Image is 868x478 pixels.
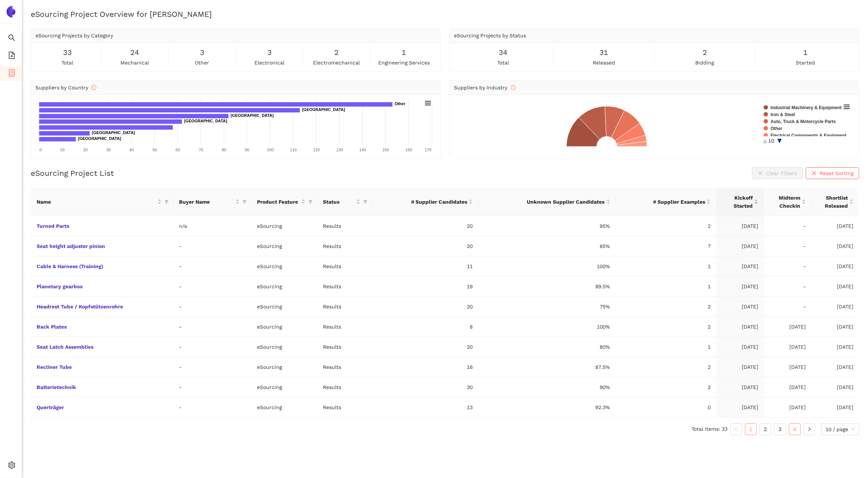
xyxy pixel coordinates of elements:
[257,198,300,206] span: Product Feature
[716,337,764,357] td: [DATE]
[199,148,203,152] text: 70
[359,148,366,152] text: 140
[716,377,764,397] td: [DATE]
[334,47,339,58] span: 2
[622,198,705,206] span: # Supplier Examples
[222,148,226,152] text: 80
[251,397,317,418] td: eSourcing
[812,377,859,397] td: [DATE]
[302,107,345,112] text: [GEOGRAPHIC_DATA]
[106,148,111,152] text: 30
[716,297,764,317] td: [DATE]
[372,357,478,377] td: 16
[173,236,251,256] td: -
[716,357,764,377] td: [DATE]
[173,297,251,317] td: -
[8,459,15,474] span: setting
[789,423,801,435] li: 4
[313,59,360,67] span: electromechanical
[804,423,815,435] button: right
[703,47,707,58] span: 2
[764,236,812,256] td: -
[812,397,859,418] td: [DATE]
[616,337,716,357] td: 1
[478,317,616,337] td: 100%
[251,297,317,317] td: eSourcing
[764,277,812,297] td: -
[179,198,234,206] span: Buyer Name
[378,59,430,67] span: engineering services
[173,216,251,236] td: n/a
[251,216,317,236] td: eSourcing
[616,236,716,256] td: 7
[804,47,808,58] span: 1
[764,188,812,216] th: this column's title is Midterm Checkin,this column is sortable
[812,337,859,357] td: [DATE]
[251,377,317,397] td: eSourcing
[231,113,274,118] text: [GEOGRAPHIC_DATA]
[91,85,96,90] span: info-circle
[771,119,836,124] text: Auto, Truck & Motorcycle Parts
[363,200,368,204] span: filter
[806,167,859,179] button: closeReset Sorting
[362,196,369,207] span: filter
[716,216,764,236] td: [DATE]
[241,196,248,207] span: filter
[730,423,742,435] button: left
[796,59,815,67] span: started
[454,85,516,90] span: Suppliers by Industry
[752,167,803,179] button: closeClear Filters
[478,397,616,418] td: 92.3%
[789,424,800,435] a: 4
[764,377,812,397] td: [DATE]
[812,256,859,277] td: [DATE]
[317,377,372,397] td: Results
[764,256,812,277] td: -
[245,148,249,152] text: 90
[771,112,795,117] text: Iron & Steel
[173,337,251,357] td: -
[40,148,42,152] text: 0
[195,59,209,67] span: other
[8,67,15,81] span: container
[173,188,251,216] th: this column's title is Buyer Name,this column is sortable
[383,148,389,152] text: 150
[78,136,121,141] text: [GEOGRAPHIC_DATA]
[804,423,815,435] li: Next Page
[323,198,355,206] span: Status
[812,297,859,317] td: [DATE]
[251,317,317,337] td: eSourcing
[497,59,509,67] span: total
[616,357,716,377] td: 2
[5,6,17,18] img: Logo
[774,423,786,435] li: 3
[775,424,786,435] a: 3
[313,148,320,152] text: 120
[372,317,478,337] td: 8
[63,47,72,58] span: 33
[290,148,297,152] text: 110
[372,277,478,297] td: 19
[484,198,605,206] span: Unknown Supplier Candidates
[593,59,615,67] span: released
[478,297,616,317] td: 75%
[454,33,526,38] span: eSourcing Projects by Status
[692,423,727,435] li: Total items: 33
[768,138,775,144] text: 1/2
[173,397,251,418] td: -
[173,277,251,297] td: -
[8,32,15,46] span: search
[730,423,742,435] li: Previous Page
[716,277,764,297] td: [DATE]
[745,423,757,435] li: 1
[599,47,608,58] span: 31
[307,196,314,207] span: filter
[716,317,764,337] td: [DATE]
[716,397,764,418] td: [DATE]
[372,216,478,236] td: 20
[817,194,848,210] span: Shortlist Released
[812,236,859,256] td: [DATE]
[812,216,859,236] td: [DATE]
[173,256,251,277] td: -
[62,59,73,67] span: total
